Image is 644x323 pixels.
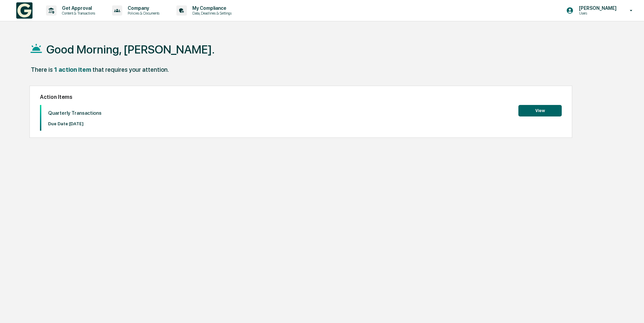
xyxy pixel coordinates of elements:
[518,105,562,116] button: View
[187,11,235,16] p: Data, Deadlines & Settings
[54,66,91,73] div: 1 action item
[48,110,102,116] p: Quarterly Transactions
[574,5,620,11] p: [PERSON_NAME]
[187,5,235,11] p: My Compliance
[122,11,163,16] p: Policies & Documents
[122,5,163,11] p: Company
[518,107,562,113] a: View
[48,121,102,126] p: Due Date: [DATE]
[16,2,33,19] img: logo
[31,66,53,73] div: There is
[92,66,169,73] div: that requires your attention.
[40,94,562,100] h2: Action Items
[46,43,215,56] h1: Good Morning, [PERSON_NAME].
[57,5,99,11] p: Get Approval
[574,11,620,16] p: Users
[57,11,99,16] p: Content & Transactions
